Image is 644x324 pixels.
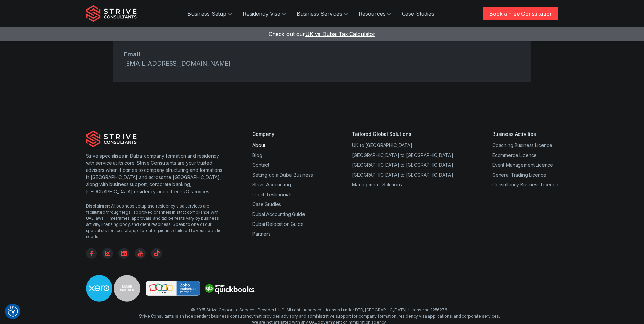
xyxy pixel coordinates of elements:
a: [GEOGRAPHIC_DATA] to [GEOGRAPHIC_DATA] [352,162,453,168]
img: Strive is a Zoho Partner [146,281,200,296]
a: Partners [252,231,271,237]
img: Revisit consent button [8,306,18,317]
span: UK vs Dubai Tax Calculator [305,31,375,37]
a: Consultancy Business Licence [492,182,558,187]
img: Strive Consultants [86,130,137,147]
a: UK to [GEOGRAPHIC_DATA] [352,142,412,148]
a: TikTok [151,248,162,259]
strong: Email [124,51,140,58]
a: Check out ourUK vs Dubai Tax Calculator [269,31,375,37]
a: Facebook [86,248,97,259]
a: Ecommerce Licence [492,152,537,158]
img: Strive Consultants [86,5,137,22]
p: Strive specialises in Dubai company formation and residency with service at its core. Strive Cons... [86,152,225,195]
a: Event Management Licence [492,162,553,168]
button: Consent Preferences [8,306,18,317]
a: General Trading Licence [492,172,546,178]
img: Strive is a Xero Silver Partner [86,275,140,302]
a: Linkedin [118,248,129,259]
a: Business Setup [182,7,237,20]
a: Residency Visa [237,7,291,20]
a: Business Services [291,7,353,20]
a: Setting up a Dubai Business [252,172,313,178]
img: Strive is a quickbooks Partner [203,281,257,296]
div: Company [252,130,313,138]
a: Resources [353,7,397,20]
a: Strive Accounting [252,182,291,187]
div: : All business setup and residency visa services are facilitated through legal, approved channels... [86,203,225,240]
a: [EMAIL_ADDRESS][DOMAIN_NAME] [124,60,231,67]
div: Tailored Global Solutions [352,130,453,138]
div: Business Activities [492,130,558,138]
a: Management Solutions [352,182,402,187]
a: Client Testimonials [252,192,293,197]
a: Dubai Accounting Guide [252,211,305,217]
a: Blog [252,152,262,158]
a: About [252,142,265,148]
a: Case Studies [397,7,440,20]
a: Instagram [102,248,113,259]
strong: Disclaimer [86,203,109,209]
a: Coaching Business Licence [492,142,552,148]
a: Contact [252,162,269,168]
a: Book a Free Consultation [483,7,558,20]
a: Dubai Relocation Guide [252,221,303,227]
a: [GEOGRAPHIC_DATA] to [GEOGRAPHIC_DATA] [352,152,453,158]
a: [GEOGRAPHIC_DATA] to [GEOGRAPHIC_DATA] [352,172,453,178]
a: Case Studies [252,201,281,207]
a: YouTube [135,248,146,259]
